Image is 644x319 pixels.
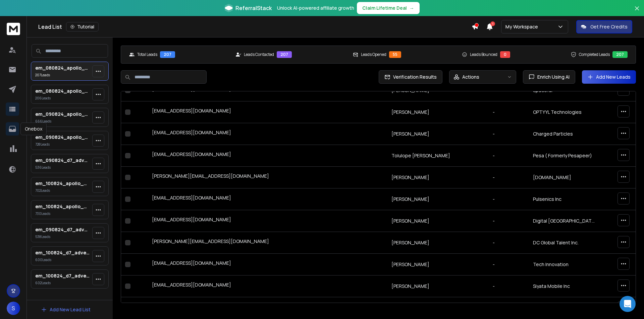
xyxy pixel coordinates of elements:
span: Verification Results [390,74,437,80]
div: Onebox [20,123,47,135]
p: em_100824_d7_advertising_agency_us_sakthi [35,249,90,256]
div: [PERSON_NAME][EMAIL_ADDRESS][DOMAIN_NAME] [152,173,383,182]
p: em_090824_apollo_android_ca_anand [35,111,90,117]
p: em_100824_apollo_android_ca_anand [35,180,90,187]
div: 207 [277,51,292,58]
button: Add New Lead List [36,303,96,316]
p: Leads Opened [361,52,386,57]
p: em_090824_d7_advertising_agency_us_udhaya [35,226,90,233]
p: My Workspace [505,23,541,30]
td: [DOMAIN_NAME] [529,167,599,188]
td: Tech Innovation [529,254,599,275]
p: em_100824_d7_advertising_agency_us_udhaya [35,272,90,279]
p: 600 Lead s [35,257,90,262]
div: [EMAIL_ADDRESS][DOMAIN_NAME] [152,129,383,139]
p: em_080824_apollo_android_ca_anand_1 [35,88,90,94]
td: - [489,275,529,297]
button: S [7,302,20,315]
p: Get Free Credits [590,23,628,30]
div: [EMAIL_ADDRESS][DOMAIN_NAME] [152,194,383,204]
p: 602 Lead s [35,281,90,286]
button: Add New Leads [582,70,636,84]
td: - [489,254,529,275]
button: Verification Results [379,70,442,84]
button: Enrich Using AI [523,70,575,84]
td: - [489,123,529,145]
td: Siyata Mobile Inc [529,275,599,297]
div: 55 [389,51,401,58]
td: - [489,188,529,210]
button: Claim Lifetime Deal→ [357,2,420,14]
td: Tolulope [PERSON_NAME] [387,145,489,167]
div: [EMAIL_ADDRESS][DOMAIN_NAME] [152,216,383,226]
p: 538 Lead s [35,234,90,239]
div: 207 [160,51,175,58]
button: Tutorial [66,22,99,31]
div: 0 [500,51,510,58]
td: - [489,210,529,232]
td: Pulsenics Inc [529,188,599,210]
p: Unlock AI-powered affiliate growth [277,5,354,11]
td: OPTYYL Technologies [529,101,599,123]
div: [EMAIL_ADDRESS][DOMAIN_NAME] [152,107,383,117]
div: [PERSON_NAME][EMAIL_ADDRESS][DOMAIN_NAME] [152,238,383,247]
td: [PERSON_NAME] [387,297,489,319]
div: [EMAIL_ADDRESS][DOMAIN_NAME] [152,151,383,160]
span: → [410,5,414,11]
div: Open Intercom Messenger [620,296,636,312]
td: - [489,167,529,188]
td: [PERSON_NAME] [387,254,489,275]
p: 536 Lead s [35,165,90,170]
p: 206 Lead s [35,96,90,101]
p: Total Leads [137,52,157,57]
td: DC Global Talent Inc. [529,232,599,254]
td: - [489,232,529,254]
p: em_080824_apollo_android_ca_anand [35,65,90,71]
td: [PERSON_NAME] [387,167,489,188]
td: - [489,101,529,123]
td: [PERSON_NAME] [387,232,489,254]
div: [EMAIL_ADDRESS][DOMAIN_NAME] [152,282,383,291]
span: ReferralStack [235,4,272,12]
p: em_090824_d7_advertising_agency_us_sakthi [35,157,90,164]
p: Leads Contacted [244,52,274,57]
p: 666 Lead s [35,119,90,124]
td: [PERSON_NAME] [387,101,489,123]
p: 207 Lead s [35,73,90,78]
td: Pesa ( Formerly Pesapeer) [529,145,599,167]
button: Get Free Credits [576,20,632,33]
p: em_100824_apollo_android_ca_ranjith [35,203,90,210]
td: Digital [GEOGRAPHIC_DATA] [529,210,599,232]
button: Close banner [633,4,641,20]
p: Leads Bounced [470,52,497,57]
span: Enrich Using AI [535,74,570,80]
p: 728 Lead s [35,142,90,147]
p: 702 Lead s [35,188,90,193]
p: Completed Leads [579,52,610,57]
a: Add New Leads [587,74,631,80]
td: Charged Particles [529,123,599,145]
td: [PERSON_NAME] [387,210,489,232]
p: Actions [462,74,479,80]
td: - [489,297,529,319]
td: - [489,145,529,167]
div: [EMAIL_ADDRESS][DOMAIN_NAME] [152,260,383,269]
p: 730 Lead s [35,211,90,216]
td: [PERSON_NAME] [387,123,489,145]
td: [PERSON_NAME] [387,275,489,297]
div: Lead List [38,22,472,31]
td: [PERSON_NAME] [387,188,489,210]
div: 207 [612,51,628,58]
td: InheritChain [529,297,599,319]
span: 1 [490,21,495,26]
p: em_090824_apollo_android_ca_ranjith [35,134,90,141]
